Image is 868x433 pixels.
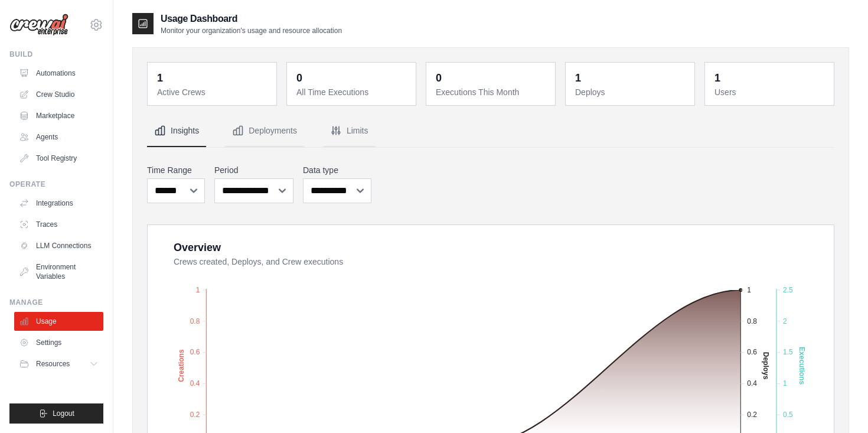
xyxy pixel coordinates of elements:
a: Integrations [14,194,103,213]
text: Creations [177,349,185,382]
a: Traces [14,215,103,234]
div: Build [9,50,103,59]
tspan: 2 [783,317,787,325]
tspan: 0.6 [190,348,200,356]
label: Data type [303,164,371,176]
nav: Tabs [147,115,834,147]
tspan: 1 [196,286,200,294]
a: LLM Connections [14,236,103,255]
label: Period [214,164,293,176]
div: 1 [575,70,581,86]
tspan: 2.5 [783,286,793,294]
span: Logout [53,409,74,418]
button: Insights [147,115,206,147]
dt: Active Crews [157,86,269,98]
tspan: 1 [747,286,751,294]
label: Time Range [147,164,205,176]
dt: Users [714,86,827,98]
tspan: 0.2 [190,411,200,419]
dt: Crews created, Deploys, and Crew executions [174,256,820,268]
div: Overview [174,239,221,256]
div: 1 [157,70,163,86]
dt: Deploys [575,86,687,98]
a: Usage [14,312,103,331]
tspan: 0.8 [747,317,757,325]
tspan: 0.2 [747,411,757,419]
a: Tool Registry [14,149,103,168]
button: Logout [9,403,103,424]
span: Resources [36,359,70,369]
tspan: 1 [783,379,787,388]
dt: Executions This Month [436,86,548,98]
button: Deployments [225,115,304,147]
a: Marketplace [14,106,103,125]
p: Monitor your organization's usage and resource allocation [161,26,342,35]
div: 0 [296,70,302,86]
button: Resources [14,354,103,373]
tspan: 0.6 [747,348,757,356]
div: Manage [9,298,103,307]
button: Limits [323,115,376,147]
tspan: 0.4 [190,379,200,388]
text: Executions [798,347,806,385]
a: Automations [14,64,103,83]
h2: Usage Dashboard [161,12,342,26]
div: 1 [714,70,720,86]
tspan: 0.8 [190,317,200,325]
dt: All Time Executions [296,86,409,98]
tspan: 1.5 [783,348,793,356]
img: Logo [9,14,68,36]
a: Environment Variables [14,258,103,286]
div: 0 [436,70,442,86]
a: Agents [14,128,103,146]
a: Crew Studio [14,85,103,104]
text: Deploys [762,352,770,380]
a: Settings [14,333,103,352]
tspan: 0.4 [747,379,757,388]
div: Operate [9,180,103,189]
tspan: 0.5 [783,411,793,419]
